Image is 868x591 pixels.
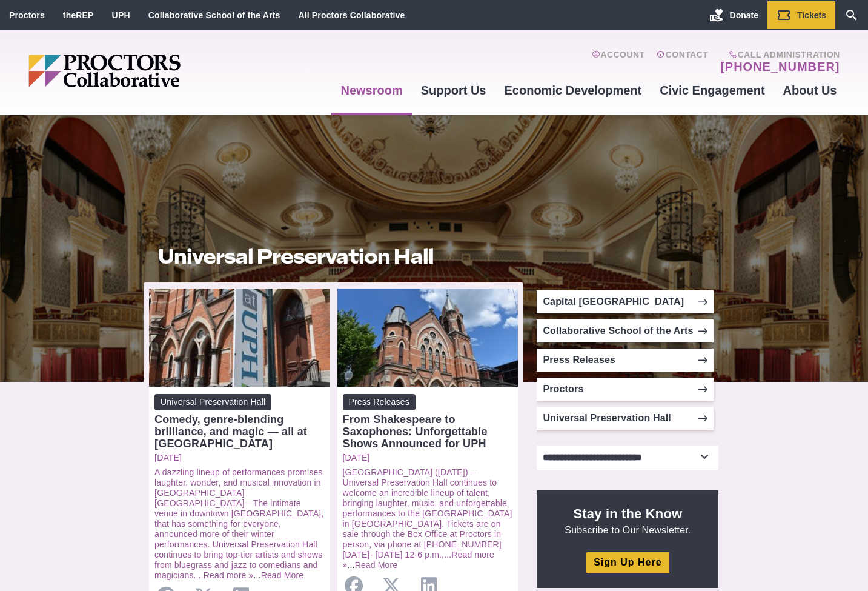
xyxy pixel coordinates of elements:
strong: Stay in the Know [574,506,683,521]
a: Capital [GEOGRAPHIC_DATA] [537,290,714,313]
span: Donate [730,10,758,20]
div: From Shakespeare to Saxophones: Unforgettable Shows Announced for UPH [343,413,512,450]
a: About Us [774,74,846,107]
a: Read more » [343,550,494,570]
a: Donate [700,1,767,29]
a: [PHONE_NUMBER] [720,59,840,74]
a: Search [835,1,868,29]
a: Collaborative School of the Arts [148,10,280,20]
p: ... [154,467,324,581]
a: Civic Engagement [651,74,774,107]
a: [GEOGRAPHIC_DATA] ([DATE]) – Universal Preservation Hall continues to welcome an incredible lineu... [343,467,512,559]
p: ... [343,467,512,570]
a: A dazzling lineup of performances promises laughter, wonder, and musical innovation in [GEOGRAPHI... [154,467,323,580]
h1: Universal Preservation Hall [158,245,509,268]
a: Proctors [9,10,45,20]
a: [DATE] [343,453,512,463]
a: Press Releases [537,349,714,372]
a: UPH [112,10,130,20]
a: Universal Preservation Hall Comedy, genre-blending brilliance, and magic — all at [GEOGRAPHIC_DATA] [154,394,324,450]
a: Contact [657,50,708,74]
span: Press Releases [343,394,416,410]
a: [DATE] [154,453,324,463]
a: Read More [261,570,304,580]
div: Comedy, genre-blending brilliance, and magic — all at [GEOGRAPHIC_DATA] [154,413,324,450]
a: Account [592,50,644,74]
span: Call Administration [717,50,840,59]
a: All Proctors Collaborative [298,10,405,20]
a: Universal Preservation Hall [537,407,714,430]
a: Proctors [537,378,714,401]
p: Subscribe to Our Newsletter. [551,505,704,536]
a: Collaborative School of the Arts [537,319,714,342]
a: Sign Up Here [586,552,669,573]
a: Read more » [204,570,254,580]
a: Economic Development [495,74,651,107]
a: Tickets [767,1,835,29]
a: theREP [63,10,94,20]
img: Proctors logo [28,55,274,87]
span: Universal Preservation Hall [154,394,271,410]
span: Tickets [797,10,826,20]
a: Support Us [412,74,495,107]
a: Press Releases From Shakespeare to Saxophones: Unforgettable Shows Announced for UPH [343,394,512,450]
a: Read More [355,560,398,570]
select: Select category [537,446,718,470]
a: Newsroom [331,74,411,107]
